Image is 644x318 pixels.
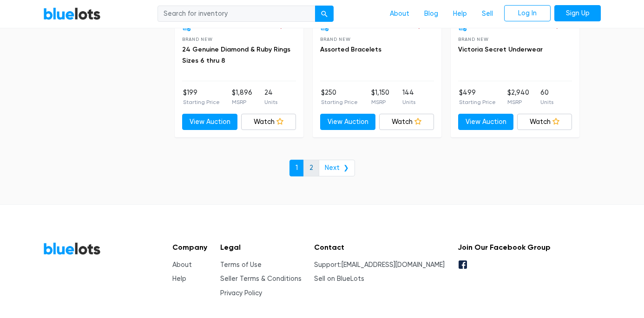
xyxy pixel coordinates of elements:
[43,7,101,20] a: BlueLots
[220,261,262,269] a: Terms of Use
[507,88,529,106] li: $2,940
[158,6,315,22] input: Search for inventory
[241,114,296,130] a: Watch
[172,275,186,283] a: Help
[342,261,445,269] a: [EMAIL_ADDRESS][DOMAIN_NAME]
[459,98,496,106] p: Starting Price
[182,45,290,65] a: 24 Genuine Diamond & Ruby Rings Sizes 6 thru 8
[459,88,496,106] li: $499
[554,5,601,22] a: Sign Up
[314,275,364,283] a: Sell on BlueLots
[417,5,446,23] a: Blog
[232,98,252,106] p: MSRP
[402,88,415,106] li: 144
[314,260,445,270] li: Support:
[319,160,355,176] a: Next ❯
[458,243,551,252] h5: Join Our Facebook Group
[264,88,277,106] li: 24
[183,88,220,106] li: $199
[320,114,375,130] a: View Auction
[320,37,350,42] span: Brand New
[504,5,551,22] a: Log In
[182,37,212,42] span: Brand New
[43,242,101,255] a: BlueLots
[320,45,381,53] a: Assorted Bracelets
[540,98,553,106] p: Units
[517,114,572,130] a: Watch
[371,88,389,106] li: $1,150
[446,5,474,23] a: Help
[540,88,553,106] li: 60
[371,98,389,106] p: MSRP
[402,98,415,106] p: Units
[321,88,358,106] li: $250
[321,98,358,106] p: Starting Price
[183,98,220,106] p: Starting Price
[303,160,319,176] a: 2
[182,114,237,130] a: View Auction
[507,98,529,106] p: MSRP
[458,114,513,130] a: View Auction
[458,37,488,42] span: Brand New
[379,114,434,130] a: Watch
[220,289,262,297] a: Privacy Policy
[220,275,302,283] a: Seller Terms & Conditions
[172,261,192,269] a: About
[474,5,500,23] a: Sell
[314,243,445,252] h5: Contact
[264,98,277,106] p: Units
[382,5,417,23] a: About
[220,243,302,252] h5: Legal
[232,88,252,106] li: $1,896
[458,45,543,53] a: Victoria Secret Underwear
[172,243,207,252] h5: Company
[289,160,304,176] a: 1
